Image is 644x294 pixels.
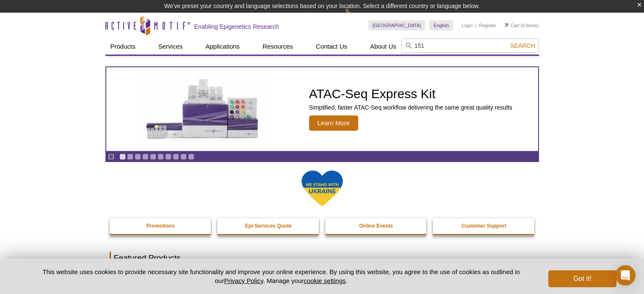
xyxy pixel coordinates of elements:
li: (0 items) [505,20,539,30]
a: Epi-Services Quote [217,218,320,234]
a: Go to slide 6 [158,154,164,160]
a: Promotions [110,218,212,234]
a: [GEOGRAPHIC_DATA] [368,20,426,30]
a: Resources [257,38,298,55]
a: Go to slide 10 [188,154,194,160]
a: Go to slide 7 [165,154,171,160]
a: Go to slide 3 [135,154,141,160]
button: Got it! [548,270,616,287]
img: Change Here [345,6,367,26]
li: | [475,20,477,30]
a: Go to slide 5 [150,154,156,160]
strong: Promotions [146,223,175,229]
strong: Epi-Services Quote [245,223,292,229]
button: Search [508,42,537,49]
a: Customer Support [433,218,535,234]
strong: Customer Support [462,223,506,229]
input: Keyword, Cat. No. [401,38,539,53]
div: Open Intercom Messenger [615,265,636,286]
p: This website uses cookies to provide necessary site functionality and improve your online experie... [28,267,535,285]
a: Services [153,38,188,55]
a: Online Events [325,218,428,234]
a: Go to slide 9 [180,154,187,160]
a: Applications [200,38,245,55]
a: Toggle autoplay [108,154,114,160]
img: We Stand With Ukraine [301,170,343,207]
a: Login [462,22,473,28]
h2: Enabling Epigenetics Research [194,23,279,30]
img: ATAC-Seq Express Kit [133,77,273,141]
a: English [429,20,453,30]
a: ATAC-Seq Express Kit ATAC-Seq Express Kit Simplified, faster ATAC-Seq workflow delivering the sam... [106,67,538,151]
a: Cart [505,22,520,28]
button: cookie settings [304,277,345,284]
a: Privacy Policy [224,277,263,284]
p: Simplified, faster ATAC-Seq workflow delivering the same great quality results [309,104,512,111]
a: Contact Us [311,38,352,55]
a: Go to slide 2 [127,154,133,160]
h2: ATAC-Seq Express Kit [309,88,512,100]
a: Products [105,38,141,55]
img: Your Cart [505,23,509,27]
span: Learn More [309,115,359,131]
a: Go to slide 1 [119,154,126,160]
h2: Featured Products [110,252,535,264]
article: ATAC-Seq Express Kit [106,67,538,151]
strong: Online Events [359,223,393,229]
a: Go to slide 8 [173,154,179,160]
a: Go to slide 4 [142,154,149,160]
a: Register [479,22,496,28]
a: About Us [365,38,401,55]
span: Search [510,42,535,49]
